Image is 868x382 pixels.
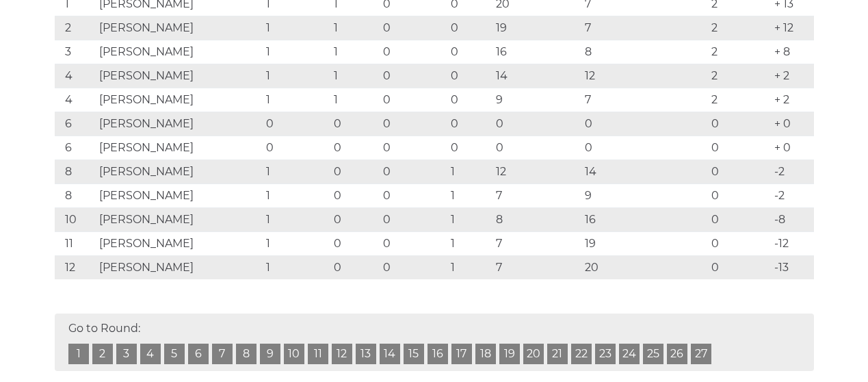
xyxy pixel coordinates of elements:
[708,184,771,208] td: 0
[380,136,447,160] td: 0
[581,160,707,184] td: 14
[691,344,711,364] a: 27
[92,344,113,364] a: 2
[404,344,424,364] a: 15
[492,88,581,112] td: 9
[708,40,771,64] td: 2
[380,88,447,112] td: 0
[236,344,257,364] a: 8
[447,40,492,64] td: 0
[380,208,447,232] td: 0
[581,232,707,256] td: 19
[447,136,492,160] td: 0
[492,40,581,64] td: 16
[212,344,233,364] a: 7
[330,40,380,64] td: 1
[55,64,96,88] td: 4
[581,64,707,88] td: 12
[708,16,771,40] td: 2
[55,112,96,136] td: 6
[330,184,380,208] td: 0
[447,160,492,184] td: 1
[356,344,376,364] a: 13
[96,40,263,64] td: [PERSON_NAME]
[330,256,380,280] td: 0
[492,112,581,136] td: 0
[263,16,330,40] td: 1
[96,64,263,88] td: [PERSON_NAME]
[708,136,771,160] td: 0
[96,256,263,280] td: [PERSON_NAME]
[492,208,581,232] td: 8
[492,232,581,256] td: 7
[771,136,814,160] td: + 0
[96,232,263,256] td: [PERSON_NAME]
[380,16,447,40] td: 0
[96,184,263,208] td: [PERSON_NAME]
[96,160,263,184] td: [PERSON_NAME]
[284,344,304,364] a: 10
[263,88,330,112] td: 1
[447,16,492,40] td: 0
[263,112,330,136] td: 0
[330,208,380,232] td: 0
[330,88,380,112] td: 1
[260,344,280,364] a: 9
[571,344,592,364] a: 22
[771,112,814,136] td: + 0
[492,184,581,208] td: 7
[581,40,707,64] td: 8
[263,184,330,208] td: 1
[96,16,263,40] td: [PERSON_NAME]
[380,40,447,64] td: 0
[447,88,492,112] td: 0
[55,256,96,280] td: 12
[55,208,96,232] td: 10
[96,208,263,232] td: [PERSON_NAME]
[595,344,616,364] a: 23
[447,112,492,136] td: 0
[263,136,330,160] td: 0
[96,136,263,160] td: [PERSON_NAME]
[330,160,380,184] td: 0
[447,184,492,208] td: 1
[55,40,96,64] td: 3
[332,344,352,364] a: 12
[447,232,492,256] td: 1
[771,208,814,232] td: -8
[708,256,771,280] td: 0
[308,344,328,364] a: 11
[140,344,161,364] a: 4
[771,184,814,208] td: -2
[667,344,687,364] a: 26
[447,208,492,232] td: 1
[708,64,771,88] td: 2
[451,344,472,364] a: 17
[499,344,520,364] a: 19
[643,344,663,364] a: 25
[447,256,492,280] td: 1
[492,160,581,184] td: 12
[771,40,814,64] td: + 8
[263,64,330,88] td: 1
[475,344,496,364] a: 18
[581,184,707,208] td: 9
[55,184,96,208] td: 8
[188,344,209,364] a: 6
[330,232,380,256] td: 0
[708,112,771,136] td: 0
[581,208,707,232] td: 16
[55,160,96,184] td: 8
[492,16,581,40] td: 19
[708,208,771,232] td: 0
[263,160,330,184] td: 1
[330,64,380,88] td: 1
[380,184,447,208] td: 0
[771,256,814,280] td: -13
[96,88,263,112] td: [PERSON_NAME]
[447,64,492,88] td: 0
[330,112,380,136] td: 0
[492,64,581,88] td: 14
[380,256,447,280] td: 0
[581,136,707,160] td: 0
